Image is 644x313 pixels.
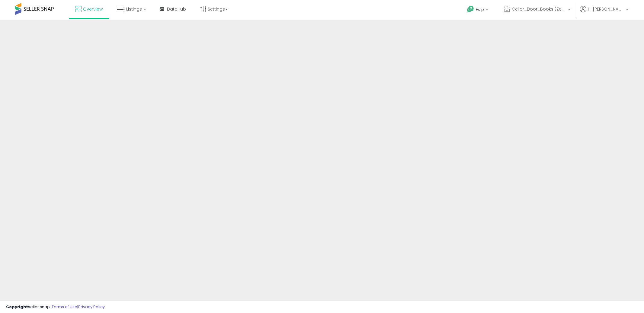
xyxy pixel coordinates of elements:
a: Help [462,1,494,20]
span: Cellar_Door_Books (Zentra LLC) [GEOGRAPHIC_DATA] [512,6,566,12]
span: Overview [83,6,103,12]
span: Hi [PERSON_NAME] [588,6,624,12]
span: Help [476,7,484,12]
span: DataHub [167,6,186,12]
span: Listings [126,6,142,12]
a: Hi [PERSON_NAME] [580,6,628,20]
i: Get Help [467,5,474,13]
